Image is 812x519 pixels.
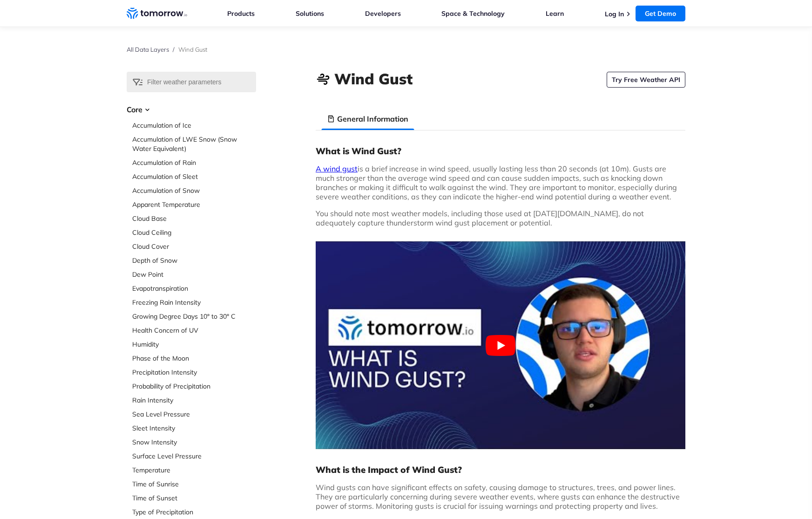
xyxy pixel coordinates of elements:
a: Rain Intensity [132,396,256,405]
a: Accumulation of Sleet [132,172,256,181]
a: Time of Sunset [132,493,256,503]
a: Growing Degree Days 10° to 30° C [132,312,256,321]
a: Time of Sunrise [132,479,256,489]
a: Get Demo [636,6,685,21]
a: Cloud Cover [132,242,256,251]
a: Probability of Precipitation [132,382,256,391]
a: Humidity [132,340,256,349]
a: Surface Level Pressure [132,451,256,461]
a: Space & Technology [441,9,505,18]
a: Sleet Intensity [132,423,256,433]
a: Products [227,9,255,18]
a: Accumulation of Ice [132,121,256,130]
a: Log In [605,10,624,18]
a: Cloud Ceiling [132,228,256,237]
a: Phase of the Moon [132,354,256,363]
a: Solutions [296,9,324,18]
h3: What is Wind Gust? [316,145,685,157]
a: Type of Precipitation [132,507,256,517]
p: is a brief increase in wind speed, usually lasting less than 20 seconds (at 10m). Gusts are much ... [316,164,685,201]
h3: General Information [337,113,408,124]
a: Freezing Rain Intensity [132,298,256,307]
a: Accumulation of Snow [132,186,256,195]
a: Evapotranspiration [132,284,256,293]
a: Learn [546,9,564,18]
input: Filter weather parameters [127,72,256,92]
a: Apparent Temperature [132,200,256,209]
a: Sea Level Pressure [132,410,256,419]
button: Play Youtube video [316,241,685,449]
h1: Wind Gust [334,68,413,89]
span: / [173,46,175,53]
h3: Core [127,104,256,115]
a: Precipitation Intensity [132,368,256,377]
a: Depth of Snow [132,256,256,265]
p: You should note most weather models, including those used at [DATE][DOMAIN_NAME], do not adequate... [316,209,685,227]
a: Dew Point [132,270,256,279]
h3: What is the Impact of Wind Gust? [316,464,685,475]
a: Temperature [132,465,256,475]
a: Snow Intensity [132,437,256,447]
a: A wind gust [316,164,358,173]
span: Wind Gust [178,46,207,53]
p: Wind gusts can have significant effects on safety, causing damage to structures, trees, and power... [316,483,685,511]
a: Developers [365,9,401,18]
a: Accumulation of LWE Snow (Snow Water Equivalent) [132,135,256,153]
a: Cloud Base [132,214,256,223]
a: Health Concern of UV [132,326,256,335]
a: Accumulation of Rain [132,158,256,167]
a: Try Free Weather API [607,72,685,88]
a: Home link [127,7,187,20]
a: All Data Layers [127,46,169,53]
li: General Information [321,108,414,130]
